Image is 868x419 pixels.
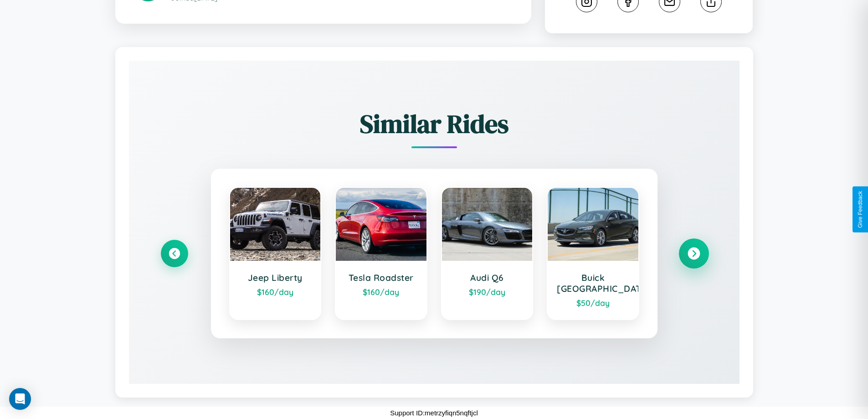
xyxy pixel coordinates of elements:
a: Buick [GEOGRAPHIC_DATA]$50/day [547,187,639,320]
div: $ 190 /day [451,287,524,297]
a: Audi Q6$190/day [441,187,534,320]
a: Tesla Roadster$160/day [335,187,427,320]
h3: Audi Q6 [451,272,524,283]
a: Jeep Liberty$160/day [229,187,322,320]
h3: Tesla Roadster [345,272,417,283]
h3: Jeep Liberty [239,272,312,283]
div: $ 50 /day [557,298,629,308]
div: $ 160 /day [345,287,417,297]
div: Open Intercom Messenger [9,388,31,410]
div: $ 160 /day [239,287,312,297]
h3: Buick [GEOGRAPHIC_DATA] [557,272,629,294]
div: Give Feedback [857,191,863,228]
p: Support ID: metrzyfiqn5nqftjcl [390,407,478,419]
h2: Similar Rides [161,106,708,141]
